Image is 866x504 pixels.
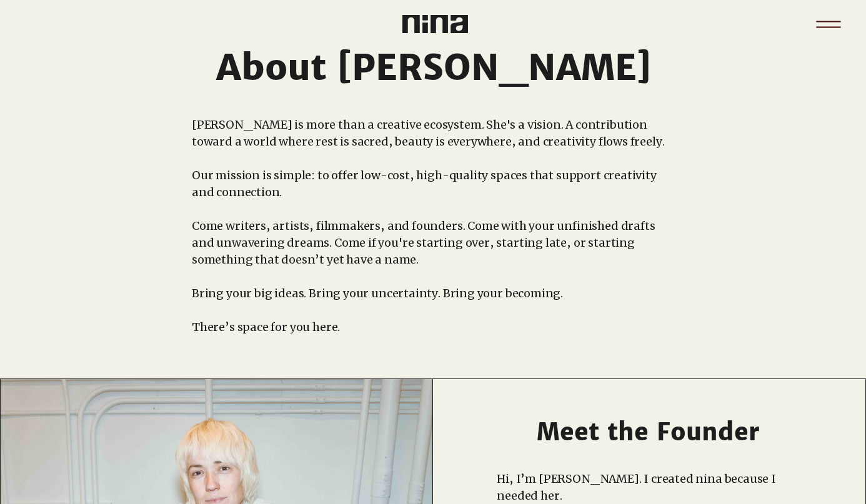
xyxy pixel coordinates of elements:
[192,286,563,300] span: Bring your big ideas. Bring your uncertainty. Bring your becoming.
[537,417,760,447] span: Meet the Founder
[192,219,655,267] span: Come writers, artists, filmmakers, and founders. Come with your unfinished drafts and unwavering ...
[809,5,847,43] button: Menu
[497,472,776,503] span: Hi, I’m [PERSON_NAME]. I created nina because I needed her.
[402,15,468,33] img: Nina Logo CMYK_Charcoal.png
[192,168,657,199] span: Our mission is simple: to offer low-cost, high-quality spaces that support creativity and connect...
[809,5,847,43] nav: Site
[192,320,340,334] span: There’s space for you here.
[216,46,650,89] span: About [PERSON_NAME]
[192,117,664,149] span: [PERSON_NAME] is more than a creative ecosystem. She's a vision. A contribution toward a world wh...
